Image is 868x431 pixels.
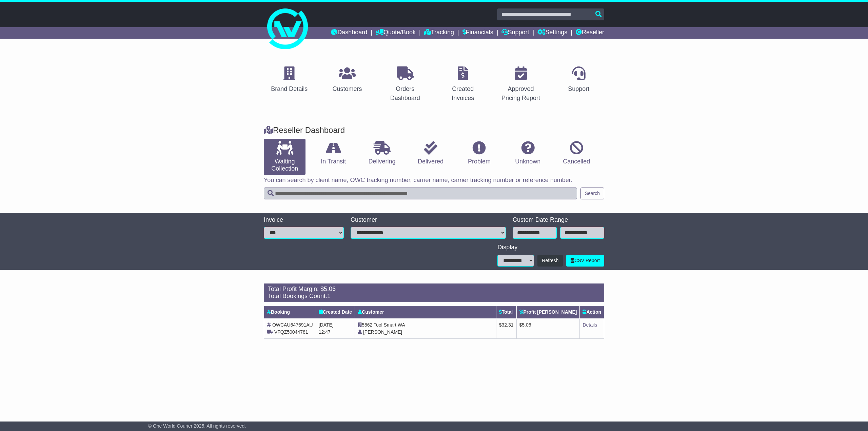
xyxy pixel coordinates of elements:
a: Reseller [576,27,604,39]
span: Tool Smart WA [374,322,405,328]
a: Created Invoices [437,64,489,105]
div: Brand Details [271,84,308,94]
div: Total Profit Margin: $ [268,286,600,293]
span: 5.06 [522,322,531,328]
span: 5.06 [324,286,336,292]
a: Settings [537,27,567,39]
div: Custom Date Range [513,216,604,224]
a: Unknown [507,139,549,168]
span: [PERSON_NAME] [363,329,402,335]
button: Refresh [537,255,563,267]
span: OWCAU647691AU [272,322,313,328]
a: Quote/Book [376,27,416,39]
span: © One World Courier 2025. All rights reserved. [148,423,246,429]
th: Customer [355,306,496,318]
a: Waiting Collection [264,139,305,175]
p: You can search by client name, OWC tracking number, carrier name, carrier tracking number or refe... [264,177,604,184]
th: Booking [264,306,316,318]
th: Profit [PERSON_NAME] [516,306,580,318]
span: 12:47 [319,329,331,335]
span: 5862 [362,322,372,328]
div: Reseller Dashboard [260,125,608,135]
a: Problem [458,139,500,168]
div: Invoice [264,216,344,224]
div: Support [568,84,589,94]
span: 1 [327,293,331,299]
a: Delivering [361,139,403,168]
a: Brand Details [267,64,312,96]
a: Cancelled [556,139,597,168]
a: Approved Pricing Report [495,64,547,105]
div: Customers [332,84,362,94]
button: Search [580,188,604,199]
th: Created Date [316,306,355,318]
div: Orders Dashboard [384,84,426,103]
th: Action [580,306,604,318]
a: Support [564,64,594,96]
div: Customer [351,216,506,224]
div: Total Bookings Count: [268,293,600,300]
th: Total [496,306,516,318]
a: Tracking [424,27,454,39]
td: $ [516,318,580,338]
span: 32.31 [501,322,513,328]
a: Dashboard [331,27,367,39]
span: [DATE] [319,322,334,328]
div: Display [497,244,604,251]
div: Approved Pricing Report [500,84,542,103]
td: $ [496,318,516,338]
div: Created Invoices [442,84,484,103]
a: Financials [462,27,493,39]
a: Orders Dashboard [379,64,431,105]
a: Support [501,27,529,39]
a: Customers [328,64,366,96]
a: Delivered [410,139,451,168]
span: VFQZ50044781 [274,329,308,335]
a: CSV Report [566,255,604,267]
a: In Transit [312,139,354,168]
a: Details [583,322,597,328]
